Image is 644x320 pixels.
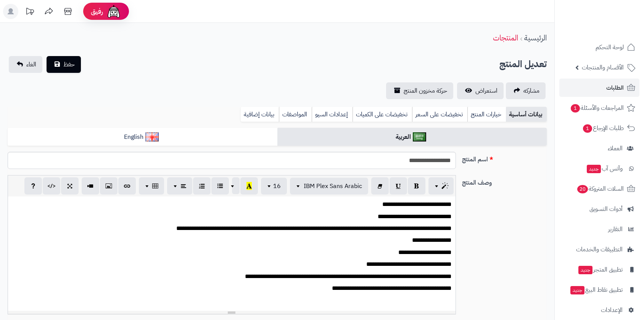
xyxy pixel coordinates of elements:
a: المواصفات [279,107,312,122]
a: استعراض [457,82,504,99]
span: تطبيق المتجر [578,264,623,275]
span: لوحة التحكم [596,42,624,53]
a: العربية [277,128,547,146]
span: 16 [273,182,281,191]
span: الأقسام والمنتجات [582,62,624,73]
span: التقارير [608,224,623,235]
a: تطبيق المتجرجديد [559,261,639,279]
a: بيانات أساسية [506,107,547,122]
a: العملاء [559,139,639,158]
a: المنتجات [493,32,518,43]
a: الغاء [9,56,42,73]
button: حفظ [47,56,81,73]
a: المراجعات والأسئلة1 [559,99,639,117]
a: English [8,128,277,146]
a: لوحة التحكم [559,38,639,56]
a: تخفيضات على الكميات [353,107,412,122]
label: وصف المنتج [459,175,550,187]
a: وآتس آبجديد [559,159,639,178]
span: رفيق [91,7,103,16]
a: التطبيقات والخدمات [559,240,639,259]
img: العربية [413,132,426,142]
span: 1 [583,124,592,133]
span: وآتس آب [586,163,623,174]
h2: تعديل المنتج [499,56,547,72]
span: حفظ [63,60,75,69]
img: ai-face.png [106,4,121,19]
a: بيانات إضافية [241,107,279,122]
a: الطلبات [559,79,639,97]
img: logo-2.png [592,21,637,37]
a: طلبات الإرجاع1 [559,119,639,137]
a: الإعدادات [559,301,639,319]
span: 1 [571,104,580,113]
span: استعراض [475,86,497,95]
button: IBM Plex Sans Arabic [290,178,368,195]
span: العملاء [608,143,623,154]
img: English [145,132,159,142]
span: جديد [578,266,592,274]
a: السلات المتروكة20 [559,180,639,198]
a: تخفيضات على السعر [412,107,467,122]
span: مشاركه [523,86,539,95]
span: تطبيق نقاط البيع [570,285,623,295]
span: IBM Plex Sans Arabic [304,182,362,191]
label: اسم المنتج [459,152,550,164]
a: تحديثات المنصة [20,4,39,21]
span: الطلبات [606,82,624,93]
span: 20 [577,185,588,193]
a: أدوات التسويق [559,200,639,218]
span: التطبيقات والخدمات [576,244,623,255]
span: طلبات الإرجاع [582,123,624,133]
span: المراجعات والأسئلة [570,103,624,113]
a: التقارير [559,220,639,238]
a: الرئيسية [524,32,547,43]
a: حركة مخزون المنتج [386,82,453,99]
span: جديد [570,286,584,294]
span: جديد [587,165,601,173]
span: حركة مخزون المنتج [404,86,447,95]
span: أدوات التسويق [589,204,623,214]
a: خيارات المنتج [467,107,506,122]
span: الإعدادات [601,305,623,315]
span: السلات المتروكة [576,183,624,194]
a: إعدادات السيو [312,107,353,122]
a: مشاركه [506,82,546,99]
button: 16 [261,178,287,195]
a: تطبيق نقاط البيعجديد [559,281,639,299]
span: الغاء [26,60,36,69]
